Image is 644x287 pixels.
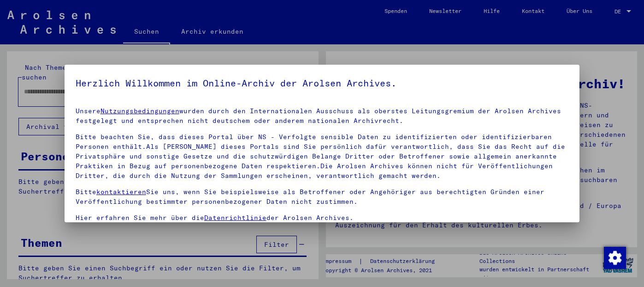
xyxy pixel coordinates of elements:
p: Bitte beachten Sie, dass dieses Portal über NS - Verfolgte sensible Daten zu identifizierten oder... [76,132,569,181]
a: Datenrichtlinie [204,214,266,222]
a: Nutzungsbedingungen [100,107,179,115]
img: Zustimmung ändern [604,247,626,269]
a: kontaktieren [96,188,146,196]
h5: Herzlich Willkommen im Online-Archiv der Arolsen Archives. [76,76,569,91]
p: Unsere wurden durch den Internationalen Ausschuss als oberstes Leitungsgremium der Arolsen Archiv... [76,106,569,126]
p: Hier erfahren Sie mehr über die der Arolsen Archives. [76,213,569,223]
p: Bitte Sie uns, wenn Sie beispielsweise als Betroffener oder Angehöriger aus berechtigten Gründen ... [76,187,569,207]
